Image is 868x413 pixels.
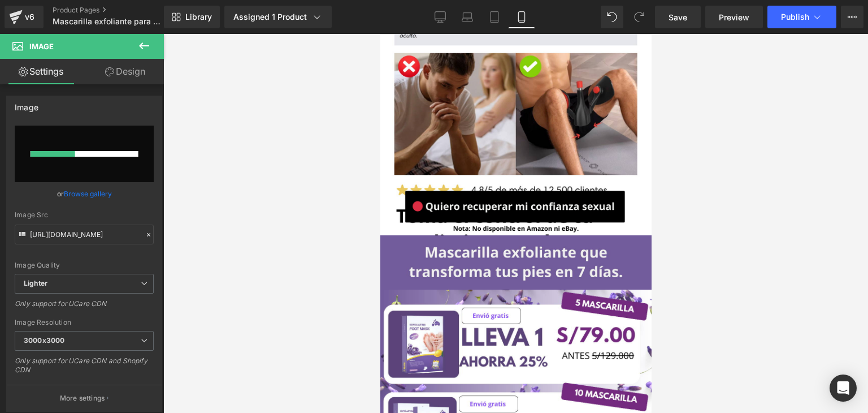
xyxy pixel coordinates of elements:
span: Library [185,12,212,22]
div: Assigned 1 Product [233,11,323,23]
button: More settings [7,385,162,411]
span: Save [669,11,687,23]
div: Image Resolution [15,319,154,326]
div: Image Src [15,211,154,219]
a: Tablet [481,6,508,28]
div: or [15,188,154,200]
div: Open Intercom Messenger [830,375,857,402]
div: Image [15,96,38,112]
a: Laptop [454,6,481,28]
b: Lighter [24,279,47,287]
a: Design [84,59,166,84]
a: Product Pages [53,6,183,15]
button: Redo [628,6,650,28]
div: Only support for UCare CDN [15,299,154,316]
span: Preview [719,11,749,23]
button: More [841,6,863,28]
a: Preview [705,6,763,28]
div: Only support for UCare CDN and Shopify CDN [15,356,154,382]
div: Image Quality [15,261,154,269]
p: More settings [60,393,105,403]
button: Undo [601,6,623,28]
b: 3000x3000 [24,336,64,345]
a: Mobile [508,6,535,28]
span: Image [29,42,54,51]
a: v6 [5,6,44,28]
input: Link [15,225,154,244]
a: New Library [164,6,220,28]
div: v6 [23,10,37,24]
a: Desktop [427,6,454,28]
span: Mascarilla exfoliante para pies [53,17,161,26]
a: Browse gallery [64,184,112,204]
button: Publish [767,6,836,28]
span: Publish [781,12,809,21]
